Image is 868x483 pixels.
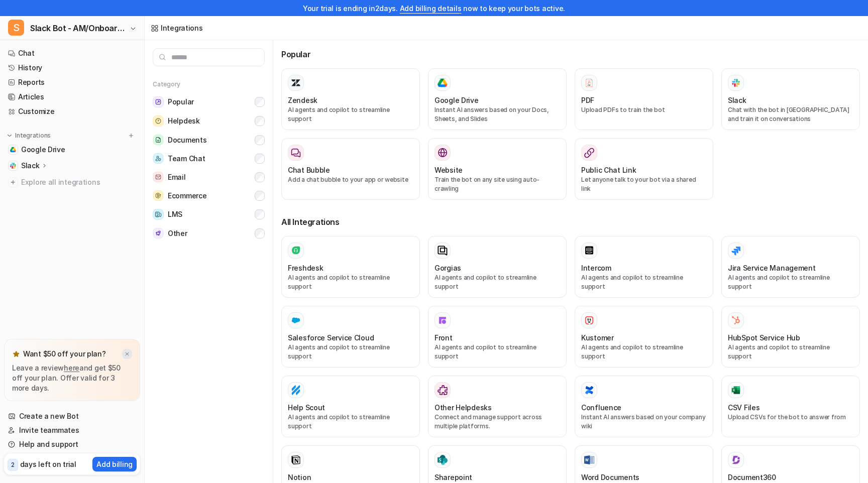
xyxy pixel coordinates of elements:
button: FrontFrontAI agents and copilot to streamline support [428,306,567,368]
span: Slack Bot - AM/Onboarding/CS [30,21,127,35]
p: Add a chat bubble to your app or website [288,175,413,184]
a: Add billing details [400,4,462,13]
span: Ecommerce [168,191,206,201]
button: Add billing [92,457,137,471]
h3: Public Chat Link [581,165,636,175]
img: Front [438,315,448,325]
img: expand menu [6,132,13,139]
p: Slack [21,161,40,171]
button: IntercomAI agents and copilot to streamline support [575,236,713,298]
span: Helpdesk [168,116,200,126]
button: Jira Service ManagementAI agents and copilot to streamline support [721,236,860,298]
h3: Intercom [581,263,611,273]
img: Other Helpdesks [438,385,448,395]
img: Ecommerce [153,190,164,201]
p: AI agents and copilot to streamline support [435,343,560,361]
button: OtherOther [153,224,265,243]
p: AI agents and copilot to streamline support [288,343,413,361]
div: Integrations [161,23,203,33]
span: Other [168,228,187,238]
button: EmailEmail [153,168,265,186]
p: Connect and manage support across multiple platforms. [435,413,560,431]
button: Public Chat LinkLet anyone talk to your bot via a shared link [575,138,713,200]
h3: All Integrations [281,216,860,228]
p: days left on trial [20,459,76,469]
a: Create a new Bot [4,409,140,423]
button: Integrations [4,131,54,141]
p: Upload PDFs to train the bot [581,105,707,114]
img: Slack [10,163,16,169]
span: Explore all integrations [21,174,136,190]
h5: Category [153,80,265,88]
h3: Slack [728,95,746,105]
button: PopularPopular [153,92,265,111]
button: DocumentsDocuments [153,131,265,149]
h3: Google Drive [435,95,479,105]
img: Slack [731,77,741,88]
p: Integrations [15,132,51,140]
img: Documents [153,135,164,145]
h3: Salesforce Service Cloud [288,332,374,343]
button: GorgiasAI agents and copilot to streamline support [428,236,567,298]
img: Helpdesk [153,115,164,127]
img: Popular [153,96,164,107]
button: KustomerKustomerAI agents and copilot to streamline support [575,306,713,368]
img: Google Drive [10,147,16,153]
h3: Document360 [728,472,776,482]
h3: Sharepoint [435,472,472,482]
a: Integrations [151,23,203,33]
h3: PDF [581,95,594,105]
button: HelpdeskHelpdesk [153,111,265,131]
img: star [12,350,20,358]
span: Google Drive [21,145,65,155]
span: Popular [168,97,194,107]
button: Chat BubbleAdd a chat bubble to your app or website [281,138,420,200]
a: Articles [4,90,140,104]
span: Documents [168,135,206,145]
img: LMS [153,209,164,220]
h3: CSV Files [728,402,759,413]
h3: Confluence [581,402,621,413]
button: CSV FilesCSV FilesUpload CSVs for the bot to answer from [721,376,860,437]
p: AI agents and copilot to streamline support [581,273,707,291]
a: here [64,364,79,372]
h3: Gorgias [435,263,461,273]
p: 2 [11,460,15,469]
p: Train the bot on any site using auto-crawling [435,175,560,193]
img: menu_add.svg [128,132,135,139]
a: Reports [4,75,140,89]
button: WebsiteWebsiteTrain the bot on any site using auto-crawling [428,138,567,200]
h3: Chat Bubble [288,165,330,175]
img: explore all integrations [8,177,18,187]
h3: Website [435,165,463,175]
img: HubSpot Service Hub [731,315,741,325]
p: Let anyone talk to your bot via a shared link [581,175,707,193]
span: Team Chat [168,154,205,164]
span: S [8,20,24,36]
a: Explore all integrations [4,175,140,189]
h3: Front [435,332,453,343]
p: Leave a review and get $50 off your plan. Offer valid for 3 more days. [12,363,132,393]
h3: Help Scout [288,402,325,413]
img: Document360 [731,455,741,465]
h3: Other Helpdesks [435,402,492,413]
img: x [124,351,130,357]
button: Google DriveGoogle DriveInstant AI answers based on your Docs, Sheets, and Slides [428,68,567,130]
p: Instant AI answers based on your company wiki [581,413,707,431]
img: Kustomer [584,315,594,325]
p: AI agents and copilot to streamline support [435,273,560,291]
img: Google Drive [438,78,448,87]
p: Upload CSVs for the bot to answer from [728,413,853,422]
p: AI agents and copilot to streamline support [288,105,413,124]
button: Other HelpdesksOther HelpdesksConnect and manage support across multiple platforms. [428,376,567,437]
h3: HubSpot Service Hub [728,332,800,343]
button: HubSpot Service HubHubSpot Service HubAI agents and copilot to streamline support [721,306,860,368]
img: CSV Files [731,385,741,395]
img: PDF [584,78,594,87]
h3: Freshdesk [288,263,323,273]
button: Salesforce Service Cloud Salesforce Service CloudAI agents and copilot to streamline support [281,306,420,368]
a: Chat [4,46,140,60]
img: Other [153,228,164,238]
img: Help Scout [291,385,301,395]
p: Want $50 off your plan? [23,349,106,359]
